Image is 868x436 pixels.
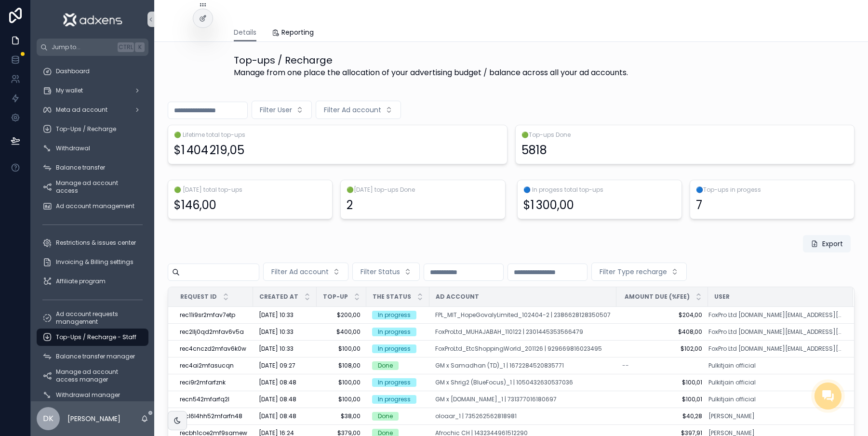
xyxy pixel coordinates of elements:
[708,412,755,420] a: [PERSON_NAME]
[708,396,841,403] a: Pulkitjain official
[259,345,294,353] span: [DATE] 10:33
[56,368,139,383] span: Manage ad account access manager
[324,105,381,115] span: Filter Ad account
[372,344,424,353] a: In progress
[180,328,247,336] a: rec2llj0qd2mfav6v5a
[252,101,312,119] button: Select Button
[37,253,148,271] a: Invoicing & Billing settings
[180,412,247,420] a: recl6l4hh52mfarfn48
[259,396,311,403] a: [DATE] 08:48
[708,379,841,386] a: Pulkitjain official
[322,362,361,370] a: $108,00
[272,24,314,43] a: Reporting
[37,178,148,196] a: Manage ad account access
[435,379,573,386] a: GM x Shrig2 (BlueFocus)_1 | 1050432630537036
[435,328,583,336] a: FoxProLtd_MUHAJABAH_110122 | 2301445353566479
[259,362,295,370] span: [DATE] 09:27
[37,329,148,346] a: Top-Ups / Recharge - Staff
[263,263,348,281] button: Select Button
[600,267,667,277] span: Filter Type recharge
[56,239,136,247] span: Restrictions & issues center
[56,106,107,114] span: Meta ad account
[323,293,348,301] span: Top-up
[708,379,756,386] span: Pulkitjain official
[37,120,148,138] a: Top-Ups / Recharge
[622,396,702,403] span: $100,01
[435,396,557,403] a: GM x [DOMAIN_NAME]_1 | 731377016180697
[322,345,361,353] a: $100,00
[347,198,353,213] div: 2
[708,328,841,336] a: FoxPro Ltd [DOMAIN_NAME][EMAIL_ADDRESS][DOMAIN_NAME]
[347,186,499,194] span: 🟢[DATE] top-ups Done
[372,412,424,421] a: Done
[521,143,547,158] div: 5818
[322,311,361,319] span: $200,00
[435,345,602,353] a: FoxProLtd_EtcShoppingWorld_201126 | 929669816023495
[56,391,120,399] span: Withdrawal manager
[52,43,114,51] span: Jump to...
[37,140,148,157] a: Withdrawal
[372,311,424,319] a: In progress
[322,379,361,386] span: $100,00
[708,345,841,353] a: FoxPro Ltd [DOMAIN_NAME][EMAIL_ADDRESS][DOMAIN_NAME]
[174,186,326,194] span: 🟢 [DATE] total top-ups
[322,396,361,403] a: $100,00
[436,293,479,301] span: Ad account
[435,345,611,353] a: FoxProLtd_EtcShoppingWorld_201126 | 929669816023495
[714,293,730,301] span: User
[708,362,756,370] a: Pulkitjain official
[372,378,424,387] a: In progress
[696,198,702,213] div: 7
[56,310,139,326] span: Ad account requests management
[708,362,841,370] a: Pulkitjain official
[56,258,134,266] span: Invoicing & Billing settings
[523,198,574,213] div: $1 300,00
[622,345,702,353] a: $102,00
[622,328,702,336] a: $408,00
[43,413,53,424] span: DK
[259,311,311,319] a: [DATE] 10:33
[37,309,148,327] a: Ad account requests management
[322,328,361,336] a: $400,00
[708,396,756,403] a: Pulkitjain official
[622,362,629,370] span: --
[803,235,851,252] button: Export
[435,412,517,420] a: oloaar_1 | 735262562818981
[622,379,702,386] a: $100,01
[259,293,298,301] span: Created at
[259,311,294,319] span: [DATE] 10:33
[37,386,148,404] a: Withdrawal manager
[56,179,139,195] span: Manage ad account access
[708,412,841,420] a: [PERSON_NAME]
[378,395,411,404] div: In progress
[259,396,296,403] span: [DATE] 08:48
[322,412,361,420] span: $38,00
[259,328,311,336] a: [DATE] 10:33
[378,412,393,421] div: Done
[259,345,311,353] a: [DATE] 10:33
[180,396,247,403] div: recn542mfarfq2l
[56,202,134,210] span: Ad account management
[180,345,247,353] a: rec4cnczd2mfav6k0w
[696,186,848,194] span: 🔵Top-ups in progess
[708,311,841,319] a: FoxPro Ltd [DOMAIN_NAME][EMAIL_ADDRESS][DOMAIN_NAME]
[591,263,687,281] button: Select Button
[31,56,154,401] div: scrollable content
[37,348,148,365] a: Balance transfer manager
[56,145,90,152] span: Withdrawal
[234,67,628,79] span: Manage from one place the allocation of your advertising budget / balance across all your ad acco...
[259,379,311,386] a: [DATE] 08:48
[37,198,148,215] a: Ad account management
[435,379,611,386] a: GM x Shrig2 (BlueFocus)_1 | 1050432630537036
